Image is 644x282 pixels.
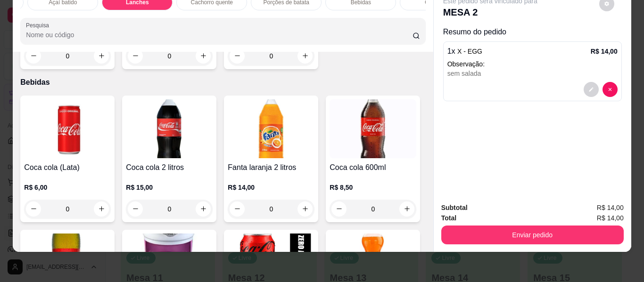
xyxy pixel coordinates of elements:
button: decrease-product-quantity [230,48,245,64]
button: decrease-product-quantity [230,201,245,217]
input: Pesquisa [26,30,413,40]
h4: Coca cola (Lata) [24,162,111,173]
button: increase-product-quantity [94,201,109,217]
span: R$ 14,00 [597,213,624,223]
label: Pesquisa [26,21,52,29]
button: increase-product-quantity [297,48,313,64]
p: R$ 15,00 [126,183,213,192]
p: R$ 8,50 [330,183,416,192]
p: 1 x [447,46,482,57]
button: decrease-product-quantity [584,82,599,97]
h4: Fanta laranja 2 litros [228,162,314,173]
div: sem salada [447,69,618,78]
p: R$ 14,00 [228,183,314,192]
span: R$ 14,00 [597,202,624,213]
img: product-image [24,99,111,158]
p: R$ 6,00 [24,183,111,192]
button: increase-product-quantity [94,48,109,64]
img: product-image [126,99,213,158]
p: MESA 2 [443,6,537,19]
button: decrease-product-quantity [128,201,143,217]
h4: Coca cola 2 litros [126,162,213,173]
strong: Subtotal [441,204,468,211]
button: Enviar pedido [441,226,624,244]
button: increase-product-quantity [297,201,313,217]
p: Resumo do pedido [443,26,622,38]
span: X - EGG [457,48,482,55]
button: decrease-product-quantity [331,201,347,217]
p: R$ 14,00 [591,47,618,56]
img: product-image [228,99,314,158]
button: increase-product-quantity [196,48,211,64]
button: increase-product-quantity [399,201,414,217]
img: product-image [330,99,416,158]
p: Observação: [447,59,618,69]
h4: Coca cola 600ml [330,162,416,173]
p: Bebidas [20,77,425,88]
button: decrease-product-quantity [603,82,618,97]
button: increase-product-quantity [196,201,211,217]
strong: Total [441,214,456,222]
button: decrease-product-quantity [26,48,41,64]
button: decrease-product-quantity [26,201,41,217]
button: decrease-product-quantity [128,48,143,64]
